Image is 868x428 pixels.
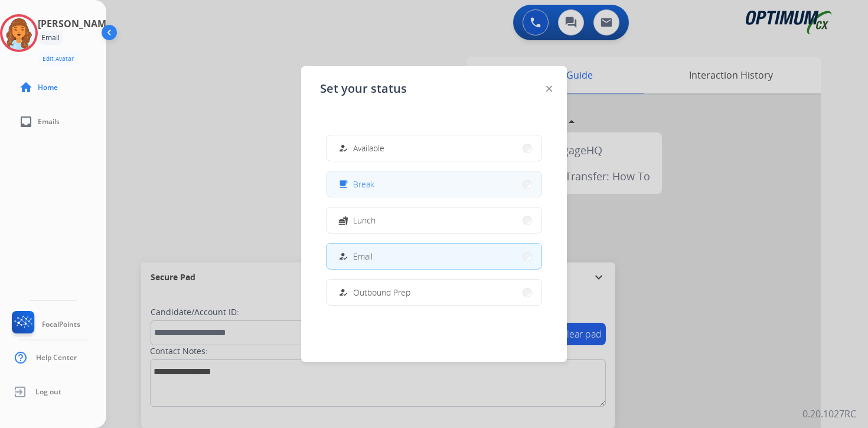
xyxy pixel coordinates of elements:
[353,286,410,299] span: Outbound Prep
[2,17,35,50] img: avatar
[353,250,373,262] span: Email
[9,311,80,338] a: FocalPoints
[19,115,33,129] mat-icon: inbox
[327,280,541,305] button: Outbound Prep
[38,31,63,45] div: Email
[327,171,541,197] button: Break
[338,215,348,225] mat-icon: fastfood
[338,287,348,297] mat-icon: how_to_reg
[327,135,541,161] button: Available
[38,117,60,127] span: Emails
[35,387,61,397] span: Log out
[320,80,407,97] span: Set your status
[42,320,80,329] span: FocalPoints
[338,143,348,153] mat-icon: how_to_reg
[353,214,376,226] span: Lunch
[19,80,33,95] mat-icon: home
[38,17,115,31] h3: [PERSON_NAME]
[38,83,58,92] span: Home
[327,207,541,233] button: Lunch
[338,251,348,261] mat-icon: how_to_reg
[353,178,374,190] span: Break
[327,244,541,269] button: Email
[36,353,77,362] span: Help Center
[802,407,856,421] p: 0.20.1027RC
[353,142,384,154] span: Available
[546,86,552,92] img: close-button
[38,52,79,66] button: Edit Avatar
[338,179,348,189] mat-icon: free_breakfast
